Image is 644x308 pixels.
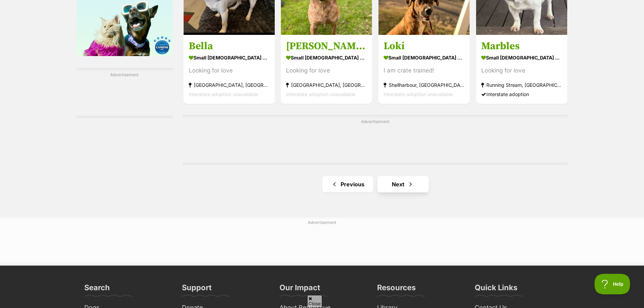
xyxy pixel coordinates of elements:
[481,90,562,99] div: Interstate adoption
[286,80,367,90] strong: [GEOGRAPHIC_DATA], [GEOGRAPHIC_DATA]
[76,68,173,118] div: Advertisement
[182,283,212,296] h3: Support
[307,295,322,307] span: Close
[384,40,464,53] h3: Loki
[481,66,562,75] div: Looking for love
[475,283,517,296] h3: Quick Links
[595,274,630,294] iframe: Help Scout Beacon - Open
[322,176,373,192] a: Previous page
[189,91,258,97] span: Interstate adoption unavailable
[377,176,429,192] a: Next page
[481,40,562,53] h3: Marbles
[384,53,464,63] strong: small [DEMOGRAPHIC_DATA] Dog
[189,80,270,90] strong: [GEOGRAPHIC_DATA], [GEOGRAPHIC_DATA]
[183,176,568,192] nav: Pagination
[286,66,367,75] div: Looking for love
[189,66,270,75] div: Looking for love
[280,283,320,296] h3: Our Impact
[286,40,367,53] h3: [PERSON_NAME] Red
[189,53,270,63] strong: small [DEMOGRAPHIC_DATA] Dog
[481,53,562,63] strong: small [DEMOGRAPHIC_DATA] Dog
[384,66,464,75] div: I am crate trained!
[281,35,372,104] a: [PERSON_NAME] Red small [DEMOGRAPHIC_DATA] Dog Looking for love [GEOGRAPHIC_DATA], [GEOGRAPHIC_DA...
[377,283,416,296] h3: Resources
[84,283,110,296] h3: Search
[189,40,270,53] h3: Bella
[481,80,562,90] strong: Running Stream, [GEOGRAPHIC_DATA]
[286,91,355,97] span: Interstate adoption unavailable
[184,35,275,104] a: Bella small [DEMOGRAPHIC_DATA] Dog Looking for love [GEOGRAPHIC_DATA], [GEOGRAPHIC_DATA] Intersta...
[183,115,568,165] div: Advertisement
[384,91,453,97] span: Interstate adoption unavailable
[378,35,470,104] a: Loki small [DEMOGRAPHIC_DATA] Dog I am crate trained! Shellharbour, [GEOGRAPHIC_DATA] Interstate ...
[286,53,367,63] strong: small [DEMOGRAPHIC_DATA] Dog
[476,35,567,104] a: Marbles small [DEMOGRAPHIC_DATA] Dog Looking for love Running Stream, [GEOGRAPHIC_DATA] Interstat...
[384,80,464,90] strong: Shellharbour, [GEOGRAPHIC_DATA]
